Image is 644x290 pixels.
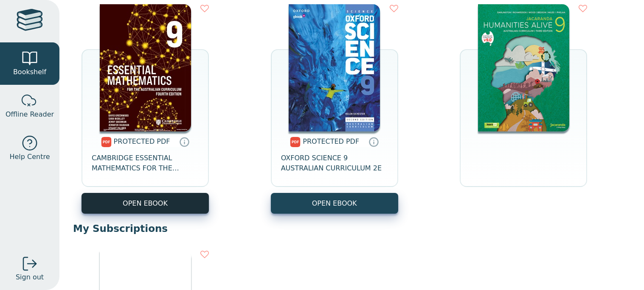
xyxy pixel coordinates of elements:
img: a91849da-b7f6-4993-ac4d-faf16533190f.jpg [289,4,380,131]
span: PROTECTED PDF [303,137,359,145]
img: 9c4dd4a8-645f-4a19-9e77-d06ead58bdc0.jpg [100,4,191,131]
img: pdf.svg [290,137,301,147]
img: 807b0259-659b-4762-9a96-46af6ae538e1.png [478,4,569,131]
a: Protected PDFs cannot be printed, copied or shared. They can be accessed online through Education... [179,137,189,147]
span: Help Centre [9,152,50,162]
span: Sign out [16,272,44,282]
p: My Subscriptions [73,222,630,235]
img: pdf.svg [101,137,112,147]
span: OXFORD SCIENCE 9 AUSTRALIAN CURRICULUM 2E [281,153,388,173]
a: OPEN EBOOK [271,193,398,214]
span: Bookshelf [13,67,46,77]
a: OPEN EBOOK [82,193,209,214]
a: Protected PDFs cannot be printed, copied or shared. They can be accessed online through Education... [368,137,379,147]
span: CAMBRIDGE ESSENTIAL MATHEMATICS FOR THE AUSTRALIAN CURRICULUM YEAR 9 TEXTBOOK + EBOOK 4E [92,153,199,173]
span: Offline Reader [6,109,54,120]
span: PROTECTED PDF [114,137,170,145]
